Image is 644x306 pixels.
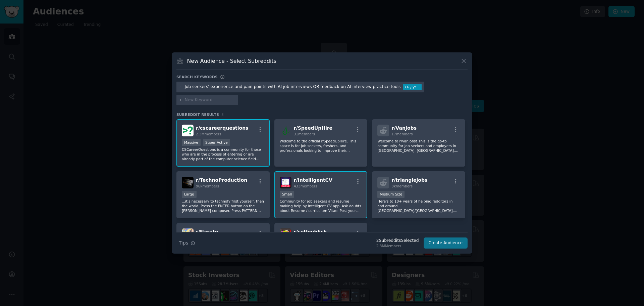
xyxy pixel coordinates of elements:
[294,132,315,136] span: 31 members
[280,177,291,188] img: IntelligentCV
[182,147,264,161] p: CSCareerQuestions is a community for those who are in the process of entering or are already part...
[176,75,218,79] h3: Search keywords
[280,228,291,240] img: selfpublish
[294,177,332,183] span: r/ IntelligentCV
[280,125,291,136] img: SpeedUpHire
[203,139,230,146] div: Super Active
[377,191,405,198] div: Medium Size
[294,229,327,234] span: r/ selfpublish
[280,199,362,213] p: Community for job seekers and resume making help by Intelligent CV app. Ask doubts about Resume /...
[391,132,413,136] span: 17 members
[294,125,332,131] span: r/ SpeedUpHire
[376,238,419,244] div: 2 Subreddit s Selected
[182,177,194,188] img: TechnoProduction
[196,125,248,131] span: r/ cscareerquestions
[377,139,460,153] p: Welcome to r/VanJobs! This is the go-to community for job seekers and employers in [GEOGRAPHIC_DA...
[196,177,247,183] span: r/ TechnoProduction
[391,125,417,131] span: r/ VanJobs
[176,237,198,249] button: Tips
[182,191,197,198] div: Large
[182,199,264,213] p: ...it's necessary to technofy first yourself, then the world. Press the ENTER button on the [PERS...
[182,125,194,136] img: cscareerquestions
[196,132,221,136] span: 2.3M members
[221,113,224,117] span: 8
[424,237,468,249] button: Create Audience
[294,184,317,188] span: 433 members
[376,244,419,248] div: 2.3M Members
[179,239,188,247] span: Tips
[280,139,362,153] p: Welcome to the official r/SpeedUpHire. This space is for job seekers, freshers, and professionals...
[187,57,276,64] h3: New Audience - Select Subreddits
[176,112,219,117] span: Subreddit Results
[185,84,401,90] div: Job seekers' experience and pain points with AI job interviews OR feedback on AI interview practi...
[377,199,460,213] p: Here's to 10+ years of helping redditors in and around [GEOGRAPHIC_DATA]/[GEOGRAPHIC_DATA], [GEOG...
[182,228,194,240] img: Naruto
[196,184,219,188] span: 96k members
[403,84,422,90] div: 3.6 / yr
[280,191,294,198] div: Small
[391,184,413,188] span: 8k members
[196,229,218,234] span: r/ Naruto
[391,177,427,183] span: r/ trianglejobs
[182,139,201,146] div: Massive
[185,97,236,103] input: New Keyword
